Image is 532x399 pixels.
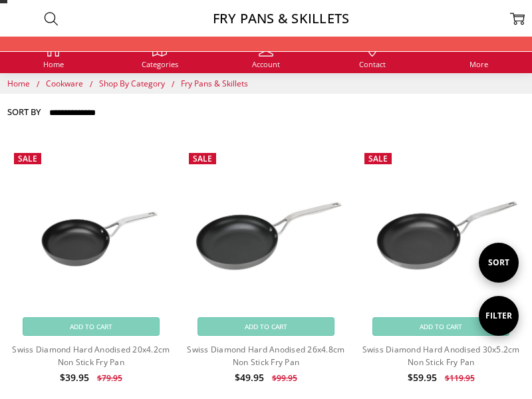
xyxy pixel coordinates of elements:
span: Categories [142,61,178,68]
a: Swiss Diamond Hard Anodised 26x4.8cm Non Stick Fry Pan [187,344,344,368]
span: Sale [193,153,212,164]
span: $39.95 [60,371,89,384]
span: More [469,61,488,68]
img: Swiss Diamond Hard Anodised 26x4.8cm Non Stick Fry Pan [182,174,349,285]
span: Home [7,78,30,89]
label: Sort By [7,101,41,122]
a: Cookware [46,78,85,89]
i: Sort [479,243,519,283]
a: Add to Cart [23,317,160,336]
a: Shop By Category [99,78,167,89]
span: $49.95 [235,371,264,384]
span: $79.95 [97,372,122,384]
span: Account [252,61,280,68]
a: Fry Pans & Skillets [181,78,248,89]
a: Add to Cart [372,317,509,336]
a: Add to Cart [198,317,334,336]
span: $99.95 [272,372,297,384]
span: Sale [18,153,37,164]
span: Sale [368,153,388,164]
a: Swiss Diamond Hard Anodised 26x4.8cm Non Stick Fry Pan [182,146,349,313]
a: Swiss Diamond Hard Anodised 30x5.2cm Non Stick Fry Pan [362,344,520,368]
span: $119.95 [445,372,475,384]
img: Swiss Diamond Hard Anodised 20x4.2cm Non Stick Fry Pan [7,174,174,285]
i: Filter [479,296,519,336]
span: Shop By Category [99,78,165,89]
span: Cookware [46,78,83,89]
a: Home [43,42,64,68]
a: Home [7,78,32,89]
span: Home [43,61,64,68]
a: Swiss Diamond Hard Anodised 30x5.2cm Non Stick Fry Pan [358,146,525,313]
a: Swiss Diamond Hard Anodised 20x4.2cm Non Stick Fry Pan [12,344,170,368]
span: $59.95 [408,371,437,384]
a: Swiss Diamond Hard Anodised 20x4.2cm Non Stick Fry Pan [7,146,174,313]
span: Contact [359,61,386,68]
img: Swiss Diamond Hard Anodised 30x5.2cm Non Stick Fry Pan [358,174,525,285]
